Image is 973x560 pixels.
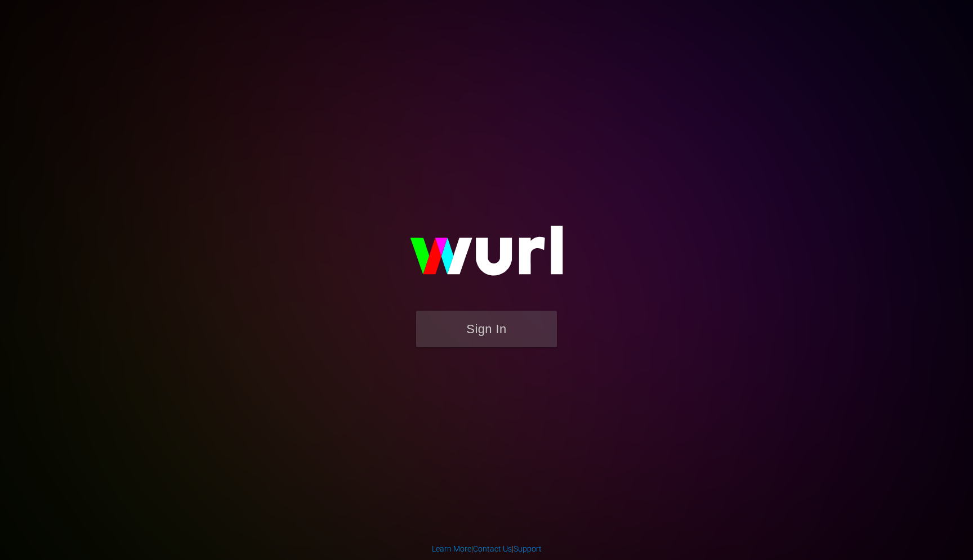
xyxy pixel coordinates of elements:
img: wurl-logo-on-black-223613ac3d8ba8fe6dc639794a292ebdb59501304c7dfd60c99c58986ef67473.svg [374,201,599,311]
a: Support [514,544,542,553]
button: Sign In [416,311,557,347]
a: Learn More [432,544,471,553]
a: Contact Us [473,544,512,553]
div: | | [432,543,542,554]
